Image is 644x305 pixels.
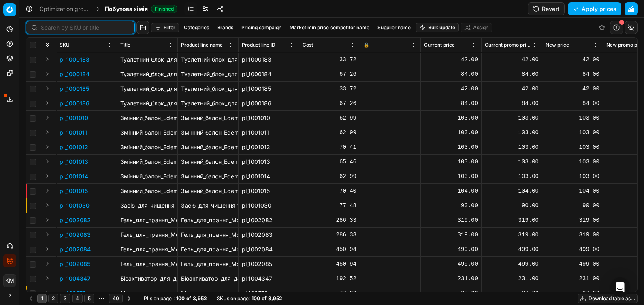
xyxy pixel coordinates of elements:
[242,129,296,137] div: pl_1001011
[120,85,174,93] p: Туалетний_блок_для_унітазу_Galax_Океанська_свіжість_55_г
[303,231,356,239] div: 286.33
[303,56,356,64] div: 33.72
[546,202,599,210] div: 90.00
[4,275,16,287] span: КM
[286,23,373,32] button: Market min price competitor name
[238,23,285,32] button: Pricing campaign
[424,216,478,224] div: 319.00
[120,245,174,253] p: Гель_для_прання_Moomin_Color_1.8_л
[546,129,599,137] div: 103.00
[242,143,296,151] div: pl_1001012
[37,294,47,303] button: 1
[546,70,599,78] div: 84.00
[60,289,86,297] button: pl_100578
[242,56,296,64] div: pl_1000183
[546,158,599,166] div: 103.00
[424,143,478,151] div: 103.00
[546,143,599,151] div: 103.00
[546,172,599,180] div: 103.00
[60,70,90,78] button: pl_1000184
[60,202,90,210] button: pl_1001030
[60,56,90,64] button: pl_1000183
[424,114,478,122] div: 103.00
[43,230,52,239] button: Expand
[43,98,52,108] button: Expand
[424,172,478,180] div: 103.00
[41,24,130,32] input: Search by SKU or title
[485,187,539,195] div: 104.00
[242,260,296,268] div: pl_1002085
[181,289,235,297] div: Молочко_для_чищення_Frosch_Лаванда_500_мл
[303,275,356,283] div: 192.52
[60,129,87,137] button: pl_1001011
[60,231,91,239] button: pl_1002083
[424,56,478,64] div: 42.00
[176,295,185,302] strong: 100
[43,142,52,152] button: Expand
[485,143,539,151] div: 103.00
[120,99,174,107] p: Туалетний_блок_для_унітазу_Galax_Океанська_свіжість_110_г_(2_шт._х_55_г)
[485,260,539,268] div: 499.00
[242,231,296,239] div: pl_1002083
[546,216,599,224] div: 319.00
[242,172,296,180] div: pl_1001014
[60,42,70,48] span: SKU
[303,202,356,210] div: 77.48
[181,245,235,253] div: Гель_для_прання_Moomin_Color_1.8_л
[181,70,235,78] div: Туалетний_блок_для_унітазу_Galax_Квіткова_свіжість_110_г_(2_шт._х_55_г)
[60,85,89,93] button: pl_1000185
[303,158,356,166] div: 65.46
[60,216,91,224] p: pl_1002082
[43,200,52,210] button: Expand
[3,274,16,287] button: КM
[120,202,174,210] p: Засіб_для_чищення_унітазу_Domestos_Zero_Limescale_антиналіт_і_антиіржа_аквамарин_750_мл
[242,114,296,122] div: pl_1001010
[424,187,478,195] div: 104.00
[43,113,52,122] button: Expand
[485,85,539,93] div: 42.00
[60,187,88,195] button: pl_1001015
[72,294,83,303] button: 4
[610,277,630,297] div: Open Intercom Messenger
[485,231,539,239] div: 319.00
[26,293,134,304] nav: pagination
[181,143,235,151] div: Змінний_балон_Edem_home_Після_дощу_для_автоматичного_освіжувача_повітря_260_мл
[120,70,174,78] p: Туалетний_блок_для_унітазу_Galax_Квіткова_свіжість_110_г_(2_шт._х_55_г)
[424,129,478,137] div: 103.00
[546,187,599,195] div: 104.00
[303,172,356,180] div: 62.99
[120,56,174,64] p: Туалетний_блок_для_унітазу_Galax_Квіткова_свіжість_55_г
[60,245,91,253] button: pl_1002084
[485,245,539,253] div: 499.00
[181,187,235,195] div: Змінний_балон_Edem_home_Східна_мрія_для_автоматичного_освіжувача_повітря_260_мл
[43,273,52,283] button: Expand
[181,275,235,283] div: Біоактиватор_для_дачних_туалетів_і_септиків_Expedit_таблетки_12_шт.
[242,289,296,297] div: pl_100578
[43,215,52,225] button: Expand
[60,260,90,268] p: pl_1002085
[242,216,296,224] div: pl_1002082
[181,129,235,137] div: Змінний_балон_Edem_home_Вибуховий_цитрус_для_автоматичного_освіжувача_повітря_260_мл
[43,84,52,93] button: Expand
[39,5,91,13] a: Optimization groups
[43,171,52,181] button: Expand
[303,129,356,137] div: 62.99
[60,172,88,180] button: pl_1001014
[105,5,177,13] span: Побутова хіміяFinished
[424,42,455,48] span: Current price
[485,289,539,297] div: 87.00
[485,172,539,180] div: 103.00
[109,294,123,303] button: 40
[303,245,356,253] div: 450.94
[424,231,478,239] div: 319.00
[120,260,174,268] p: Гель_для_прання_Moomin_Universal_1.8_л
[242,202,296,210] div: pl_1001030
[242,99,296,107] div: pl_1000186
[60,275,90,283] button: pl_1004347
[120,216,174,224] p: Гель_для_прання_Moomin_Color_900_мл
[424,85,478,93] div: 42.00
